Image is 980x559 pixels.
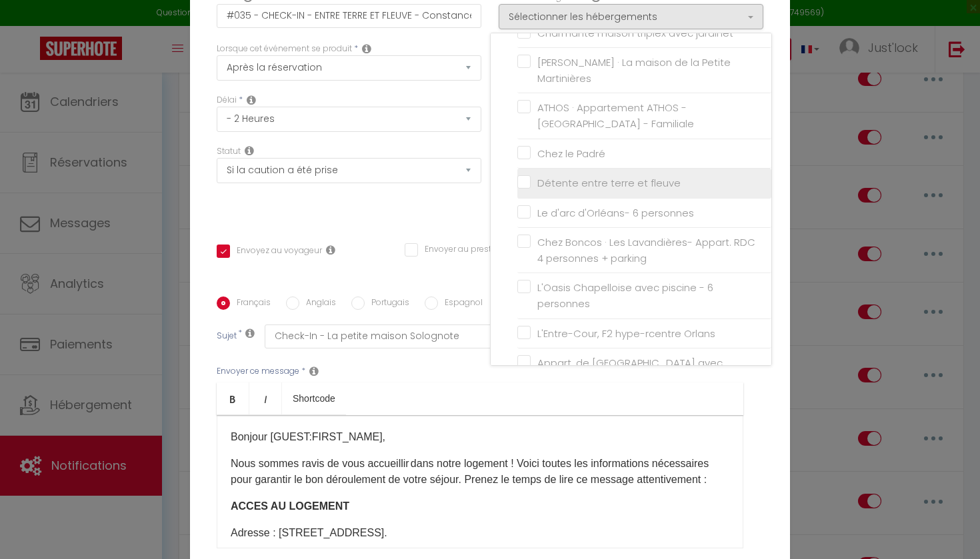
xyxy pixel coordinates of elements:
label: Envoyer ce message [217,365,299,378]
i: Action Time [247,95,256,105]
button: Open LiveChat chat widget [11,5,51,45]
span: ATHOS · Appartement ATHOS - [GEOGRAPHIC_DATA] - Familiale [537,101,694,131]
label: Français [230,296,271,311]
span: Appart. de [GEOGRAPHIC_DATA] avec terrasse et garage [537,356,723,386]
i: Envoyer au voyageur [326,245,335,255]
p: Bonjour [GUEST:FIRST_NAME]​​, [231,429,729,445]
p: Nous sommes ravis de vous accueillir dans notre logement ! Voici toutes les informations nécessai... [231,456,729,488]
span: Charmante maison triplex avec jardinet [537,26,733,40]
label: Sujet [217,330,237,344]
span: L'Oasis Chapelloise avec piscine - 6 personnes [537,280,713,310]
label: Portugais [365,296,409,311]
i: Subject [245,328,255,338]
span: Le d'arc d'Orléans- 6 personnes [537,206,694,220]
span: Chez Boncos · Les Lavandières- Appart. RDC 4 personnes + parking [537,235,755,265]
strong: ACCES AU LOGEMENT [231,500,349,512]
span: Chez le Padré [537,147,605,161]
p: Adresse : ​​[STREET_ADDRESS]. [231,525,729,541]
i: Booking status [245,145,254,156]
i: Event Occur [362,43,371,54]
a: Italic [249,382,282,414]
label: Délai [217,94,237,107]
span: L'Entre-Cour, F2 hype-rcentre Orlans [537,326,715,340]
span: [PERSON_NAME] · La maison de la Petite Martinières [537,55,731,85]
i: Message [309,366,319,376]
label: Anglais [299,296,336,311]
a: Bold [217,382,249,414]
label: Lorsque cet événement se produit [217,43,352,55]
label: Statut [217,145,241,158]
label: Espagnol [438,296,483,311]
a: Shortcode [282,382,346,414]
div: ​ [217,415,743,548]
button: Sélectionner les hébergements [499,4,763,29]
